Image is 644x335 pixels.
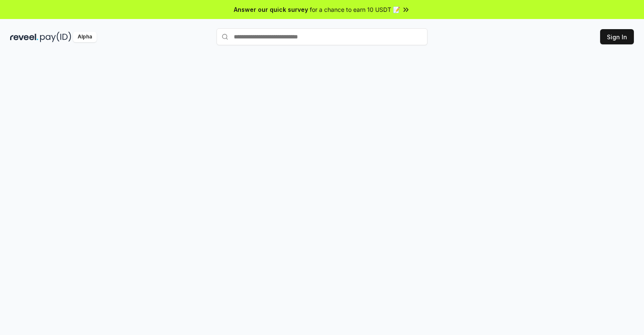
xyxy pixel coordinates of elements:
[10,32,38,42] img: reveel_dark
[600,29,634,44] button: Sign In
[310,5,400,14] span: for a chance to earn 10 USDT 📝
[234,5,308,14] span: Answer our quick survey
[40,32,71,42] img: pay_id
[73,32,97,42] div: Alpha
